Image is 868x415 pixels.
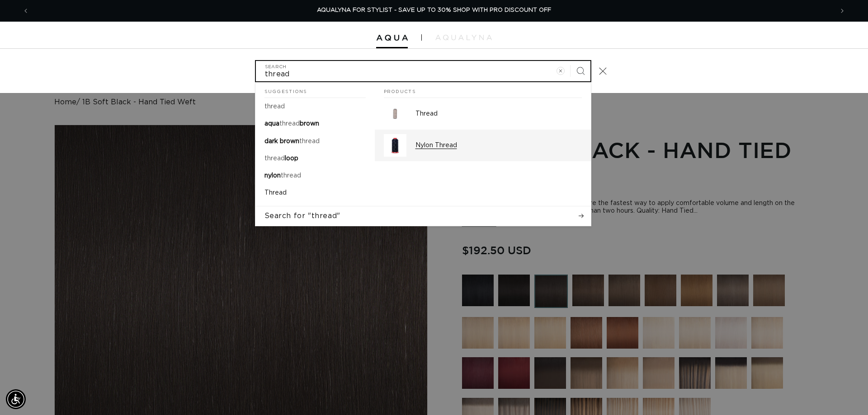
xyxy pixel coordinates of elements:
mark: thread [264,103,285,110]
p: Nylon Thread [415,141,582,149]
a: Thread [375,98,591,130]
mark: thread [279,121,300,127]
a: dark brown thread [255,133,375,150]
img: Black [384,134,406,157]
span: nylon [264,173,281,179]
span: dark brown [264,138,299,145]
h2: Products [384,82,582,98]
button: Previous announcement [16,2,36,19]
a: Nylon Thread [375,130,591,161]
a: Thread [255,184,375,201]
mark: thread [299,138,320,145]
mark: thread [264,155,285,162]
p: nylon thread [264,172,301,180]
a: aqua thread brown [255,115,375,132]
a: thread loop [255,150,375,167]
input: Search [256,61,590,81]
h2: Suggestions [264,82,366,98]
img: Blonde [384,103,406,125]
span: loop [285,155,298,162]
span: Search for "thread" [264,211,340,221]
p: thread loop [264,154,298,163]
img: aqualyna.com [435,35,492,40]
span: brown [300,121,319,127]
p: Thread [415,110,582,118]
p: aqua thread brown [264,120,319,128]
a: thread [255,98,375,115]
button: Close [593,61,613,81]
button: Search [571,61,590,81]
span: AQUALYNA FOR STYLIST - SAVE UP TO 30% SHOP WITH PRO DISCOUNT OFF [317,7,551,13]
span: aqua [264,121,279,127]
p: dark brown thread [264,137,320,145]
p: Thread [264,189,287,197]
button: Next announcement [832,2,852,19]
p: thread [264,103,285,111]
a: nylon thread [255,167,375,184]
div: Accessibility Menu [6,389,26,409]
iframe: Chat Widget [823,372,868,415]
button: Clear search term [551,61,571,81]
img: Aqua Hair Extensions [376,35,408,41]
mark: thread [281,173,301,179]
